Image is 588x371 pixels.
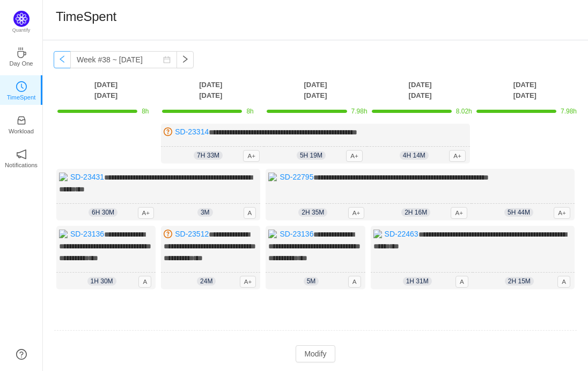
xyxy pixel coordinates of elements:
[59,173,68,181] img: 11605
[16,84,27,95] a: icon: clock-circleTimeSpent
[89,208,117,217] span: 6h 30m
[451,207,467,219] span: A+
[70,230,104,238] a: SD-23136
[16,47,27,58] i: icon: coffee
[348,207,365,219] span: A+
[557,276,570,288] span: A
[175,127,209,136] a: SD-23314
[280,230,313,238] a: SD-23136
[12,27,31,34] p: Quantify
[197,277,216,286] span: 24m
[16,51,27,61] a: icon: coffeeDay One
[240,276,256,288] span: A+
[297,151,326,160] span: 5h 19m
[54,79,158,101] th: [DATE] [DATE]
[16,118,27,129] a: icon: inboxWorkload
[54,51,71,68] button: icon: left
[9,59,33,68] p: Day One
[138,207,155,219] span: A+
[244,207,256,219] span: A
[246,108,253,115] span: 8h
[138,276,151,288] span: A
[401,208,430,217] span: 2h 16m
[298,208,327,217] span: 2h 35m
[296,345,335,362] button: Modify
[400,151,429,160] span: 4h 14m
[304,277,319,286] span: 5m
[351,108,367,115] span: 7.98h
[163,56,171,63] i: icon: calendar
[70,51,177,68] input: Select a week
[175,230,209,238] a: SD-23512
[194,151,223,160] span: 7h 33m
[449,150,466,162] span: A+
[554,207,570,219] span: A+
[455,276,468,288] span: A
[16,115,27,126] i: icon: inbox
[16,152,27,163] a: icon: notificationNotifications
[142,108,149,115] span: 8h
[197,208,213,217] span: 3m
[16,81,27,92] i: icon: clock-circle
[263,79,367,101] th: [DATE] [DATE]
[164,230,172,238] img: 11420
[473,79,577,101] th: [DATE] [DATE]
[403,277,432,286] span: 1h 31m
[56,9,116,25] h1: TimeSpent
[348,276,361,288] span: A
[164,127,172,136] img: 11420
[243,150,260,162] span: A+
[16,349,27,360] a: icon: question-circle
[505,277,534,286] span: 2h 15m
[7,92,36,102] p: TimeSpent
[373,230,382,238] img: 11605
[16,149,27,160] i: icon: notification
[268,173,277,181] img: 11605
[268,230,277,238] img: 11605
[504,208,533,217] span: 5h 44m
[59,230,68,238] img: 11605
[385,230,418,238] a: SD-22463
[368,79,473,101] th: [DATE] [DATE]
[561,108,577,115] span: 7.98h
[70,173,104,181] a: SD-23431
[177,51,194,68] button: icon: right
[346,150,363,162] span: A+
[456,108,472,115] span: 8.02h
[5,160,38,170] p: Notifications
[158,79,263,101] th: [DATE] [DATE]
[280,173,313,181] a: SD-22795
[9,126,34,136] p: Workload
[87,277,116,286] span: 1h 30m
[13,11,30,27] img: Quantify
